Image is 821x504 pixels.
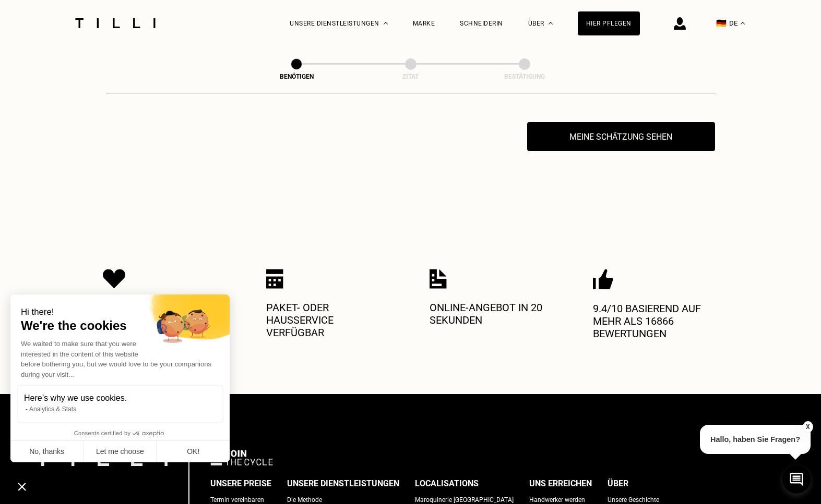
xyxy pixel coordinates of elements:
a: Marke [413,20,435,27]
div: Benötigen [244,73,349,80]
a: Hier pflegen [578,11,640,35]
button: X [803,421,813,433]
img: Icon [593,269,613,290]
img: Dropdown-Menü Über [549,22,553,24]
p: Paket- oder Hausservice verfügbar [266,301,391,339]
div: Unsere Dienstleistungen [287,476,399,491]
button: Meine Schätzung sehen [527,122,715,151]
div: Bestätigung [472,73,577,80]
div: Localisations [415,476,479,491]
img: menu déroulant [741,22,745,24]
img: Anmelde-Icon [674,17,686,30]
img: Icon [103,269,126,289]
div: Unsere Preise [210,476,271,491]
img: Dropdown-Menü [384,22,388,24]
div: Über [608,476,628,491]
img: Tilli Schneiderdienst Logo [72,18,159,28]
div: Uns erreichen [529,476,592,491]
img: Icon [430,269,447,289]
img: Icon [266,269,283,289]
span: 🇩🇪 [716,18,727,28]
a: Schneiderin [460,20,503,27]
div: Zitat [359,73,463,80]
img: logo Join The Cycle [210,450,273,465]
p: 9.4/10 basierend auf mehr als 16866 Bewertungen [593,302,718,340]
p: Hallo, haben Sie Fragen? [700,425,811,454]
p: Online-Angebot in 20 Sekunden [430,301,555,326]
